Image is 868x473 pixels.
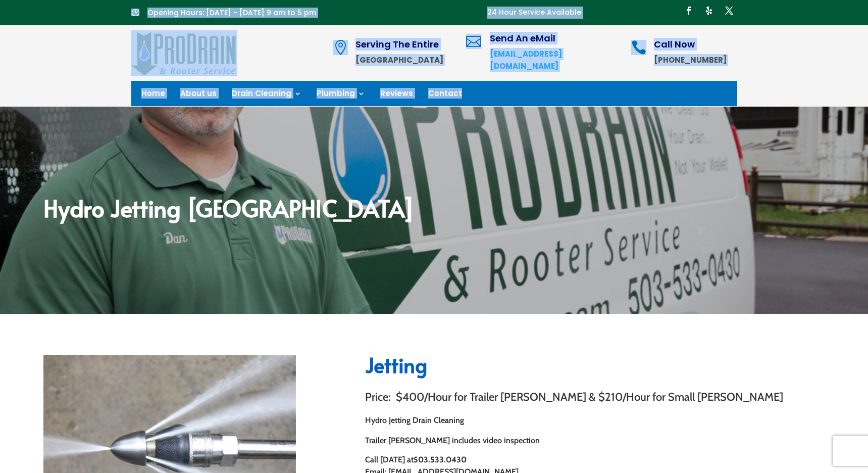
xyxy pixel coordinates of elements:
span:  [333,40,348,55]
span: Call [DATE] at [365,455,414,464]
a: Plumbing [317,90,365,101]
a: Follow on X [721,3,737,19]
a: Reviews [380,90,413,101]
a: Follow on Facebook [681,3,697,19]
p: Hydro Jetting Drain Cleaning [365,414,825,435]
img: site-logo-100h [131,30,237,76]
a: Follow on Yelp [701,3,717,19]
span: Jetting [365,351,427,379]
span: Call Now [654,38,695,51]
a: About us [180,90,217,101]
h2: Hydro Jetting [GEOGRAPHIC_DATA] [43,196,825,224]
a: Contact [428,90,462,101]
strong: [GEOGRAPHIC_DATA] [355,55,443,65]
span: } [131,9,139,16]
span:  [631,40,646,55]
a: Drain Cleaning [232,90,301,101]
span: Opening Hours: [DATE] - [DATE] 9 am to 5 pm [147,8,316,18]
span:  [466,34,481,49]
strong: [PHONE_NUMBER] [654,55,727,65]
span: Send An eMail [490,32,555,44]
p: Trailer [PERSON_NAME] includes video inspection [365,435,825,447]
a: [EMAIL_ADDRESS][DOMAIN_NAME] [490,49,562,71]
h3: Price: $400/Hour for Trailer [PERSON_NAME] & $210/Hour for Small [PERSON_NAME] [365,392,825,408]
strong: 503.533.0430 [414,455,467,464]
a: Home [141,90,165,101]
span: Serving The Entire [355,38,439,51]
p: 24 Hour Service Available [487,7,581,19]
